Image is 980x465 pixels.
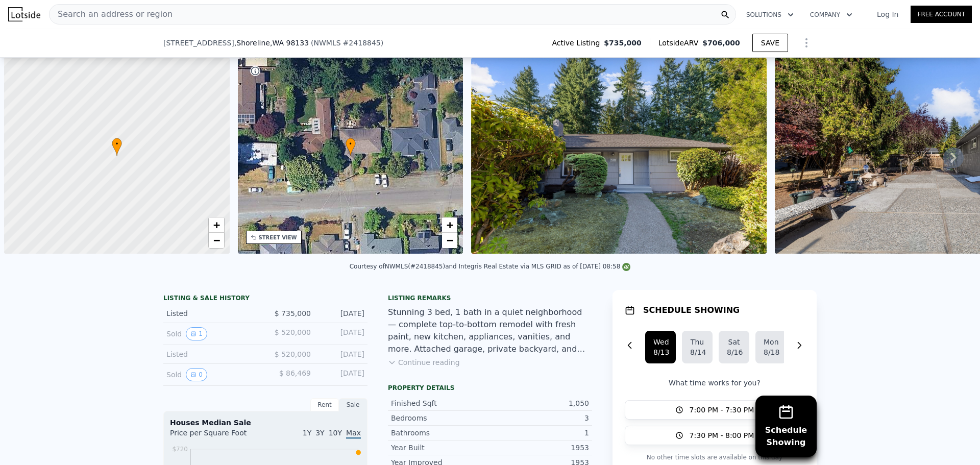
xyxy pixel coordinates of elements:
[343,39,381,47] span: # 2418845
[234,38,309,48] span: , Shoreline
[172,446,188,453] tspan: $720
[166,327,257,340] div: Sold
[690,347,704,357] div: 8/14
[209,217,224,233] a: Zoom in
[388,306,592,355] div: Stunning 3 bed, 1 bath in a quiet neighborhood — complete top-to-bottom remodel with fresh paint,...
[442,233,457,248] a: Zoom out
[346,138,356,156] div: •
[166,368,257,381] div: Sold
[388,384,592,392] div: Property details
[802,6,861,24] button: Company
[911,6,972,23] a: Free Account
[490,413,589,423] div: 3
[275,328,311,336] span: $ 520,000
[622,263,630,271] img: NWMLS Logo
[625,378,804,388] p: What time works for you?
[350,263,631,270] div: Courtesy of NWMLS (#2418845) and Integris Real Estate via MLS GRID as of [DATE] 08:58
[625,451,804,463] p: No other time slots are available on this day
[727,347,741,357] div: 8/16
[163,294,367,304] div: LISTING & SALE HISTORY
[50,8,173,20] span: Search an address or region
[112,139,122,149] span: •
[319,349,364,359] div: [DATE]
[388,294,592,302] div: Listing remarks
[275,309,311,317] span: $ 735,000
[391,398,490,408] div: Finished Sqft
[865,9,911,19] a: Log In
[702,39,740,47] span: $706,000
[319,368,364,381] div: [DATE]
[442,217,457,233] a: Zoom in
[346,429,361,439] span: Max
[339,398,367,411] div: Sale
[796,33,817,53] button: Show Options
[209,233,224,248] a: Zoom out
[319,308,364,319] div: [DATE]
[391,428,490,438] div: Bathrooms
[690,430,754,440] span: 7:30 PM - 8:00 PM
[259,234,297,241] div: STREET VIEW
[166,308,257,319] div: Listed
[471,58,767,254] img: Sale: 167441822 Parcel: 97941377
[552,38,604,48] span: Active Listing
[490,443,589,453] div: 1953
[388,357,460,368] button: Continue reading
[738,6,802,24] button: Solutions
[186,327,207,340] button: View historical data
[170,418,361,428] div: Houses Median Sale
[643,304,740,316] h1: SCHEDULE SHOWING
[625,400,804,420] button: 7:00 PM - 7:30 PM
[690,337,704,347] div: Thu
[279,369,311,377] span: $ 86,469
[346,139,356,149] span: •
[163,38,234,48] span: [STREET_ADDRESS]
[645,331,676,363] button: Wed8/13
[170,428,265,444] div: Price per Square Foot
[186,368,207,381] button: View historical data
[653,347,668,357] div: 8/13
[690,405,754,415] span: 7:00 PM - 7:30 PM
[653,337,668,347] div: Wed
[329,429,342,437] span: 10Y
[391,443,490,453] div: Year Built
[727,337,741,347] div: Sat
[755,396,817,457] button: ScheduleShowing
[719,331,749,363] button: Sat8/16
[166,349,257,359] div: Listed
[319,327,364,340] div: [DATE]
[303,429,311,437] span: 1Y
[682,331,713,363] button: Thu8/14
[447,218,453,231] span: +
[310,398,339,411] div: Rent
[8,7,40,21] img: Lotside
[764,347,778,357] div: 8/18
[270,39,309,47] span: , WA 98133
[490,398,589,408] div: 1,050
[314,39,341,47] span: NWMLS
[391,413,490,423] div: Bedrooms
[604,38,642,48] span: $735,000
[447,234,453,247] span: −
[490,428,589,438] div: 1
[625,426,804,445] button: 7:30 PM - 8:00 PM
[213,234,219,247] span: −
[311,38,383,48] div: ( )
[764,337,778,347] div: Mon
[213,218,219,231] span: +
[275,350,311,358] span: $ 520,000
[752,34,788,52] button: SAVE
[112,138,122,156] div: •
[658,38,702,48] span: Lotside ARV
[315,429,324,437] span: 3Y
[755,331,786,363] button: Mon8/18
